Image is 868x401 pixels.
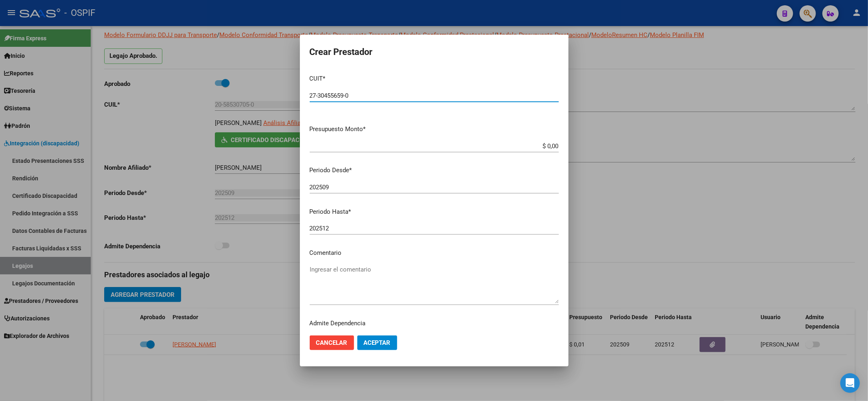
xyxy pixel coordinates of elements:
p: CUIT [310,74,559,83]
button: Aceptar [357,335,397,350]
p: Periodo Hasta [310,207,559,217]
span: Aceptar [364,339,391,346]
p: Admite Dependencia [310,319,559,328]
p: Comentario [310,248,559,258]
p: Periodo Desde [310,166,559,175]
div: Open Intercom Messenger [840,373,860,393]
button: Cancelar [310,335,354,350]
h2: Crear Prestador [310,44,559,60]
p: Presupuesto Monto [310,125,559,134]
span: Cancelar [316,339,348,346]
